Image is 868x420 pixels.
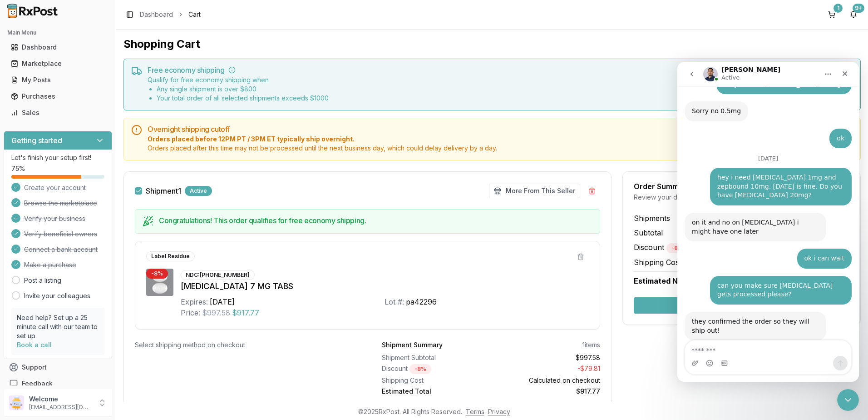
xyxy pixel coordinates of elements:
div: [MEDICAL_DATA] 7 MG TABS [181,280,589,293]
span: Connect a bank account [24,245,98,254]
div: Qualify for free economy shipping when [148,75,329,103]
p: [EMAIL_ADDRESS][DOMAIN_NAME] [29,404,92,411]
div: Lot #: [385,296,404,307]
span: Discount [634,243,688,252]
img: Rybelsus 7 MG TABS [146,269,173,296]
div: Expires: [181,296,208,307]
button: 1 [824,7,839,22]
h5: Overnight shipping cutoff [148,125,853,133]
div: Purchases [11,92,105,101]
div: Estimated Total [382,387,487,396]
a: Invite your colleagues [24,291,90,300]
p: Let's finish your setup first! [11,153,104,162]
span: Estimated Net Charge [634,276,714,285]
div: Price: [181,307,200,318]
a: Privacy [488,408,510,415]
a: Purchases [7,88,108,105]
li: Any single shipment is over $ 800 [157,85,329,94]
div: Shipment Summary [382,340,443,350]
button: Sales [4,105,112,120]
button: More From This Seller [489,184,580,198]
img: User avatar [9,395,24,410]
h5: Congratulations! This order qualifies for free economy shipping. [159,217,592,224]
div: - $79.81 [494,364,600,374]
span: Browse the marketplace [24,199,97,208]
li: Your total order of all selected shipments exceeds $ 1000 [157,94,329,103]
a: Marketplace [7,55,108,72]
a: My Posts [7,72,108,88]
span: Create your account [24,183,86,192]
span: $917.77 [232,307,259,318]
a: Dashboard [7,39,108,55]
div: - 8 % [666,243,688,253]
h2: Main Menu [7,29,108,36]
span: Feedback [22,379,53,388]
div: 1 [833,4,843,13]
div: - 8 % [146,269,168,279]
span: Subtotal [634,227,663,238]
span: Make a purchase [24,260,76,270]
button: Dashboard [4,40,112,55]
div: Select shipping method on checkout [135,340,353,350]
span: Orders placed after this time may not be processed until the next business day, which could delay... [148,144,853,153]
div: Dashboard [11,43,105,52]
h5: Free economy shipping [148,66,853,74]
span: Shipping Cost [634,257,681,268]
div: Sales [11,108,105,117]
p: Need help? Set up a 25 minute call with our team to set up. [17,313,99,340]
span: Verify beneficial owners [24,230,97,239]
button: Secure Checkout [634,297,849,314]
a: Sales [7,105,108,121]
iframe: Intercom live chat [677,62,859,382]
div: Marketplace [11,59,105,68]
a: Book a call [17,341,52,349]
div: Active [185,186,212,196]
label: Shipment 1 [146,187,181,195]
button: Feedback [4,375,112,392]
button: Support [4,359,112,375]
span: Orders placed before 12PM PT / 3PM ET typically ship overnight. [148,135,853,144]
div: My Posts [11,75,105,85]
span: Verify your business [24,214,85,223]
div: Discount [382,364,487,374]
div: Shipping Cost [382,376,487,385]
div: Shipment Subtotal [382,353,487,362]
div: NDC: [PHONE_NUMBER] [181,270,255,280]
button: Purchases [4,89,112,104]
div: pa42296 [406,296,437,307]
div: $997.58 [494,353,600,362]
button: 9+ [846,7,861,22]
h3: Getting started [11,135,62,146]
span: Shipments [634,213,670,224]
h1: Shopping Cart [123,37,861,51]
